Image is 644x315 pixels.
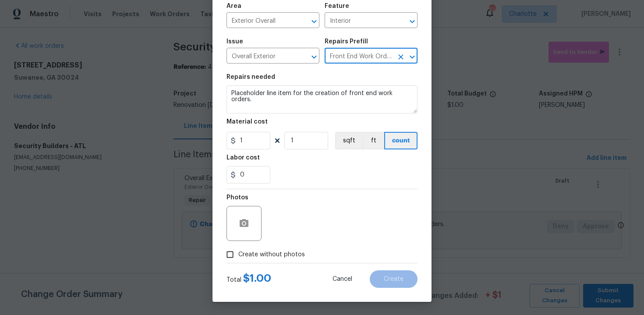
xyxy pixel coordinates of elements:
button: Open [406,15,418,28]
h5: Area [226,3,241,9]
button: Open [406,51,418,63]
button: Cancel [318,270,366,288]
span: Cancel [333,276,352,283]
h5: Material cost [226,119,268,125]
h5: Issue [226,39,243,45]
button: sqft [335,132,362,149]
h5: Labor cost [226,155,260,161]
span: Create without photos [238,250,305,259]
h5: Repairs needed [226,74,275,80]
textarea: Placeholder line item for the creation of front end work orders. [226,85,418,113]
button: ft [362,132,384,149]
h5: Photos [226,195,248,201]
h5: Repairs Prefill [325,39,368,45]
h5: Feature [325,3,349,9]
div: Total [226,274,271,284]
span: Create [384,276,403,283]
button: Open [308,51,320,63]
button: count [384,132,418,149]
button: Clear [395,51,407,63]
span: $ 1.00 [243,273,271,283]
button: Open [308,15,320,28]
button: Create [370,270,418,288]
